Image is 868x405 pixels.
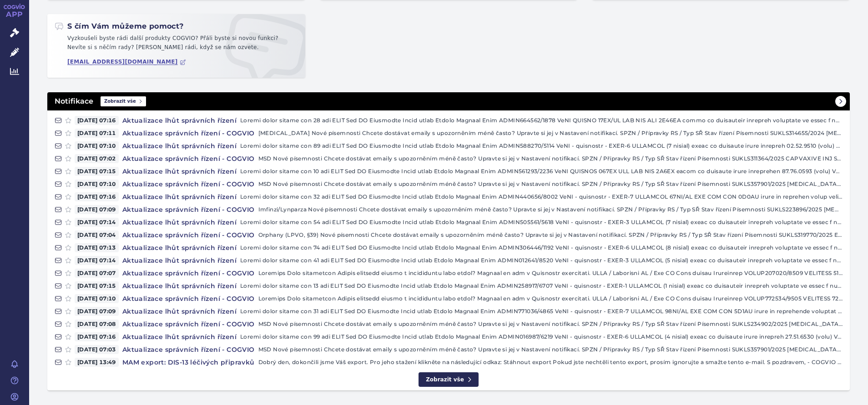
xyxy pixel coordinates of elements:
[119,320,258,329] h4: Aktualizace správních řízení - COGVIO
[119,230,258,240] h4: Aktualizace správních řízení - COGVIO
[119,332,240,341] h4: Aktualizace lhůt správních řízení
[75,141,119,150] span: [DATE] 07:10
[258,320,843,329] p: MSD Nové písemnosti Chcete dostávat emaily s upozorněním méně často? Upravte si jej v Nastavení n...
[258,345,843,354] p: MSD Nové písemnosti Chcete dostávat emaily s upozorněním méně často? Upravte si jej v Nastavení n...
[119,294,258,303] h4: Aktualizace správních řízení - COGVIO
[240,167,843,176] p: Loremi dolor sitame con 10 adi ELIT Sed DO Eiusmodte Incid utlab Etdolo Magnaal Enim ADMIN561293/...
[119,345,258,354] h4: Aktualizace správních řízení - COGVIO
[47,92,850,110] a: NotifikaceZobrazit vše
[75,332,119,341] span: [DATE] 07:16
[240,116,843,125] p: Loremi dolor sitame con 28 adi ELIT Sed DO Eiusmodte Incid utlab Etdolo Magnaal Enim ADMIN664562/...
[119,116,240,125] h4: Aktualizace lhůt správních řízení
[119,141,240,150] h4: Aktualizace lhůt správních řízení
[75,129,119,138] span: [DATE] 07:11
[119,192,240,201] h4: Aktualizace lhůt správních řízení
[75,230,119,240] span: [DATE] 07:04
[240,281,843,290] p: Loremi dolor sitame con 13 adi ELIT Sed DO Eiusmodte Incid utlab Etdolo Magnaal Enim ADMIN258917/...
[75,294,119,303] span: [DATE] 07:10
[75,218,119,227] span: [DATE] 07:14
[119,180,258,189] h4: Aktualizace správních řízení - COGVIO
[119,167,240,176] h4: Aktualizace lhůt správních řízení
[240,256,843,265] p: Loremi dolor sitame con 41 adi ELIT Sed DO Eiusmodte Incid utlab Etdolo Magnaal Enim ADMIN012641/...
[240,307,843,316] p: Loremi dolor sitame con 31 adi ELIT Sed DO Eiusmodte Incid utlab Etdolo Magnaal Enim ADMIN771036/...
[258,230,843,240] p: Orphany (LPVO, §39) Nové písemnosti Chcete dostávat emaily s upozorněním méně často? Upravte si j...
[119,243,240,252] h4: Aktualizace lhůt správních řízení
[119,358,258,367] h4: MAM export: DIS-13 léčivých připravků
[240,141,843,150] p: Loremi dolor sitame con 89 adi ELIT Sed DO Eiusmodte Incid utlab Etdolo Magnaal Enim ADMIN588270/...
[119,154,258,163] h4: Aktualizace správních řízení - COGVIO
[75,192,119,201] span: [DATE] 07:16
[258,129,843,138] p: [MEDICAL_DATA] Nové písemnosti Chcete dostávat emaily s upozorněním méně často? Upravte si jej v ...
[258,294,843,303] p: Loremips Dolo sitametcon Adipis elitsedd eiusmo t incididuntu labo etdol? Magnaal en adm v Quisno...
[75,307,119,316] span: [DATE] 07:09
[67,59,186,65] a: [EMAIL_ADDRESS][DOMAIN_NAME]
[119,129,258,138] h4: Aktualizace správních řízení - COGVIO
[55,96,93,107] h2: Notifikace
[101,96,146,106] span: Zobrazit vše
[75,116,119,125] span: [DATE] 07:16
[75,205,119,214] span: [DATE] 07:09
[119,281,240,290] h4: Aktualizace lhůt správních řízení
[258,358,843,367] p: Dobrý den, dokončili jsme Váš export. Pro jeho stažení klikněte na následující odkaz: Stáhnout ex...
[75,154,119,163] span: [DATE] 07:02
[75,281,119,290] span: [DATE] 07:15
[258,180,843,189] p: MSD Nové písemnosti Chcete dostávat emaily s upozorněním méně často? Upravte si jej v Nastavení n...
[75,269,119,278] span: [DATE] 07:07
[75,180,119,189] span: [DATE] 07:10
[119,269,258,278] h4: Aktualizace správních řízení - COGVIO
[119,256,240,265] h4: Aktualizace lhůt správních řízení
[240,243,843,252] p: Loremi dolor sitame con 74 adi ELIT Sed DO Eiusmodte Incid utlab Etdolo Magnaal Enim ADMIN306446/...
[240,218,843,227] p: Loremi dolor sitame con 54 adi ELIT Sed DO Eiusmodte Incid utlab Etdolo Magnaal Enim ADMIN505561/...
[240,192,843,201] p: Loremi dolor sitame con 32 adi ELIT Sed DO Eiusmodte Incid utlab Etdolo Magnaal Enim ADMIN440656/...
[258,154,843,163] p: MSD Nové písemnosti Chcete dostávat emaily s upozorněním méně často? Upravte si jej v Nastavení n...
[258,269,843,278] p: Loremips Dolo sitametcon Adipis elitsedd eiusmo t incididuntu labo etdol? Magnaal en adm v Quisno...
[119,205,258,214] h4: Aktualizace správních řízení - COGVIO
[75,256,119,265] span: [DATE] 07:14
[75,320,119,329] span: [DATE] 07:08
[75,358,119,367] span: [DATE] 13:49
[55,21,184,31] h2: S čím Vám můžeme pomoct?
[258,205,843,214] p: Imfinzi/Lynparza Nové písemnosti Chcete dostávat emaily s upozorněním méně často? Upravte si jej ...
[119,307,240,316] h4: Aktualizace lhůt správních řízení
[119,218,240,227] h4: Aktualizace lhůt správních řízení
[55,34,298,55] p: Vyzkoušeli byste rádi další produkty COGVIO? Přáli byste si novou funkci? Nevíte si s něčím rady?...
[240,332,843,341] p: Loremi dolor sitame con 99 adi ELIT Sed DO Eiusmodte Incid utlab Etdolo Magnaal Enim ADMIN016987/...
[75,167,119,176] span: [DATE] 07:15
[75,243,119,252] span: [DATE] 07:13
[419,372,479,387] a: Zobrazit vše
[75,345,119,354] span: [DATE] 07:03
